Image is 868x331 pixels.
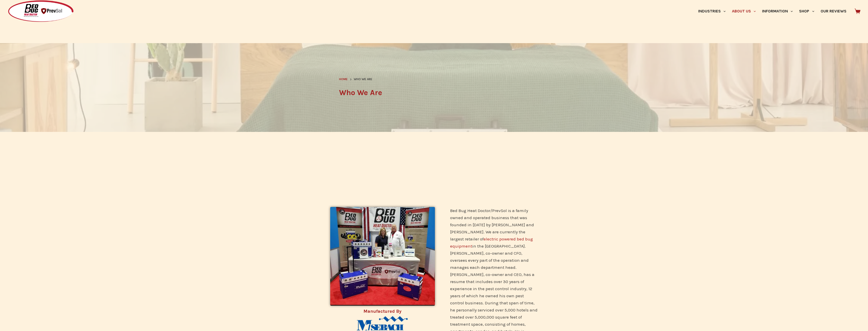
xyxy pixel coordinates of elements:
[339,87,529,98] h1: Who We Are
[330,309,435,313] h4: Manufactured By
[450,236,533,249] a: electric powered bed bug equipment
[339,77,348,82] a: Home
[354,77,372,82] span: Who We Are
[339,77,348,81] span: Home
